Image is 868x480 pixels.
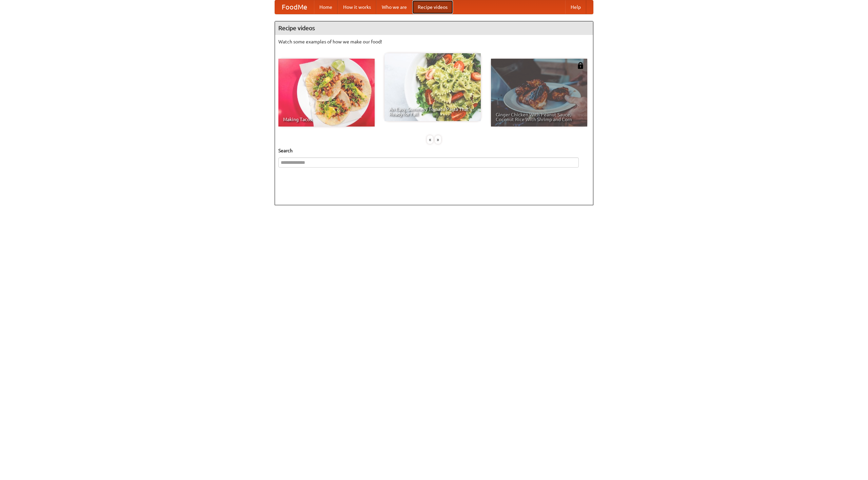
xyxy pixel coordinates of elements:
a: FoodMe [275,0,314,14]
a: Home [314,0,338,14]
div: « [427,135,433,144]
a: How it works [338,0,376,14]
h4: Recipe videos [275,21,593,35]
a: An Easy, Summery Tomato Pasta That's Ready for Fall [384,53,481,121]
div: » [435,135,441,144]
a: Recipe videos [412,0,453,14]
span: An Easy, Summery Tomato Pasta That's Ready for Fall [389,107,476,116]
p: Watch some examples of how we make our food! [278,38,590,45]
a: Making Tacos [278,59,375,127]
a: Help [565,0,586,14]
a: Who we are [376,0,412,14]
h5: Search [278,147,590,154]
span: Making Tacos [283,117,370,122]
img: 483408.png [577,62,584,69]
